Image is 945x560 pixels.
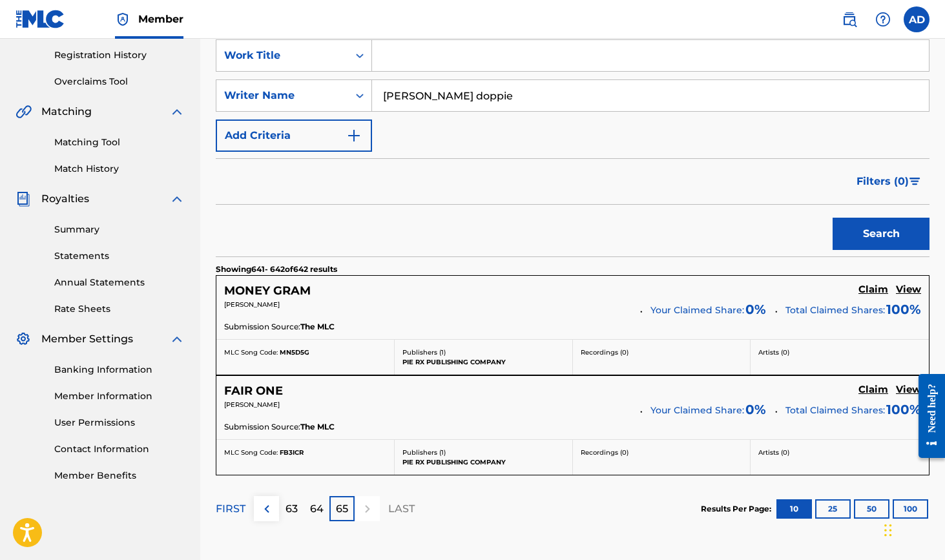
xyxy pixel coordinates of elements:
[224,448,278,457] span: MLC Song Code:
[169,191,185,207] img: expand
[896,384,921,398] a: View
[854,499,889,519] button: 50
[402,357,565,367] p: PIE RX PUBLISHING COMPANY
[875,12,891,27] img: help
[842,12,857,27] img: search
[280,348,309,357] span: MN5D5G
[216,501,245,517] p: FIRST
[224,321,300,333] span: Submission Source:
[833,218,929,250] button: Search
[280,448,304,457] span: FB3ICR
[402,448,565,457] p: Publishers ( 1 )
[896,284,921,296] h5: View
[224,48,340,63] div: Work Title
[54,276,185,289] a: Annual Statements
[758,347,921,357] p: Artists ( 0 )
[650,304,744,317] span: Your Claimed Share:
[138,12,183,26] span: Member
[54,363,185,377] a: Banking Information
[54,48,185,62] a: Registration History
[346,128,362,143] img: 9d2ae6d4665cec9f34b9.svg
[785,404,885,416] span: Total Claimed Shares:
[650,404,744,417] span: Your Claimed Share:
[216,39,929,256] form: Search Form
[886,300,921,319] span: 100 %
[880,498,945,560] iframe: Chat Widget
[16,331,31,347] img: Member Settings
[402,457,565,467] p: PIE RX PUBLISHING COMPANY
[54,469,185,482] a: Member Benefits
[858,384,888,396] h5: Claim
[41,191,89,207] span: Royalties
[701,503,774,515] p: Results Per Page:
[886,400,921,419] span: 100 %
[286,501,298,517] p: 63
[224,88,340,103] div: Writer Name
[815,499,851,519] button: 25
[16,191,31,207] img: Royalties
[54,249,185,263] a: Statements
[896,284,921,298] a: View
[896,384,921,396] h5: View
[858,284,888,296] h5: Claim
[857,174,909,189] span: Filters ( 0 )
[259,501,275,517] img: left
[776,499,812,519] button: 10
[54,389,185,403] a: Member Information
[849,165,929,198] button: Filters (0)
[41,331,133,347] span: Member Settings
[310,501,324,517] p: 64
[224,421,300,433] span: Submission Source:
[336,501,348,517] p: 65
[402,347,565,357] p: Publishers ( 1 )
[758,448,921,457] p: Artists ( 0 )
[16,10,65,28] img: MLC Logo
[54,442,185,456] a: Contact Information
[54,162,185,176] a: Match History
[300,321,335,333] span: The MLC
[54,75,185,88] a: Overclaims Tool
[581,448,743,457] p: Recordings ( 0 )
[745,300,766,319] span: 0 %
[216,264,337,275] p: Showing 641 - 642 of 642 results
[115,12,130,27] img: Top Rightsholder
[54,416,185,430] a: User Permissions
[909,362,945,469] iframe: Resource Center
[54,223,185,236] a: Summary
[216,119,372,152] button: Add Criteria
[388,501,415,517] p: LAST
[54,302,185,316] a: Rate Sheets
[224,284,311,298] h5: MONEY GRAM
[54,136,185,149] a: Matching Tool
[745,400,766,419] span: 0 %
[224,384,283,399] h5: FAIR ONE
[41,104,92,119] span: Matching
[300,421,335,433] span: The MLC
[169,331,185,347] img: expand
[836,6,862,32] a: Public Search
[870,6,896,32] div: Help
[224,348,278,357] span: MLC Song Code:
[785,304,885,316] span: Total Claimed Shares:
[884,511,892,550] div: Drag
[224,300,280,309] span: [PERSON_NAME]
[224,400,280,409] span: [PERSON_NAME]
[581,347,743,357] p: Recordings ( 0 )
[909,178,920,185] img: filter
[904,6,929,32] div: User Menu
[16,104,32,119] img: Matching
[169,104,185,119] img: expand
